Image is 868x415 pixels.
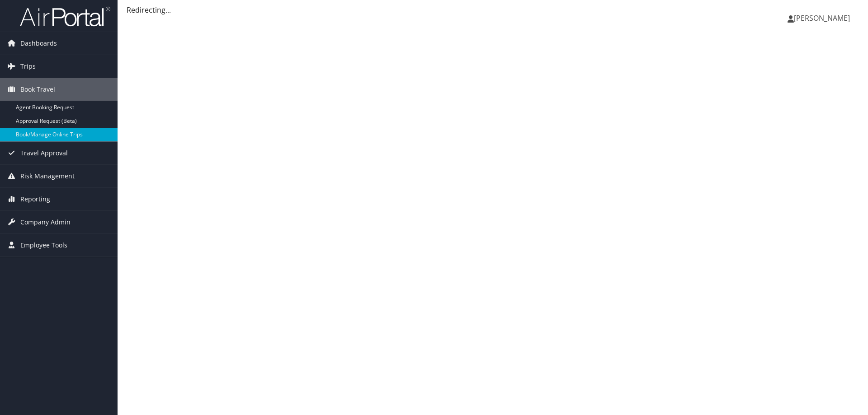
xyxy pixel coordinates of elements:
[20,211,71,233] span: Company Admin
[794,13,850,23] span: [PERSON_NAME]
[20,234,67,256] span: Employee Tools
[127,5,859,15] div: Redirecting...
[20,55,36,78] span: Trips
[20,165,75,187] span: Risk Management
[788,5,859,32] a: [PERSON_NAME]
[20,32,57,55] span: Dashboards
[20,188,50,210] span: Reporting
[20,142,68,164] span: Travel Approval
[20,78,55,101] span: Book Travel
[20,6,110,27] img: airportal-logo.png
